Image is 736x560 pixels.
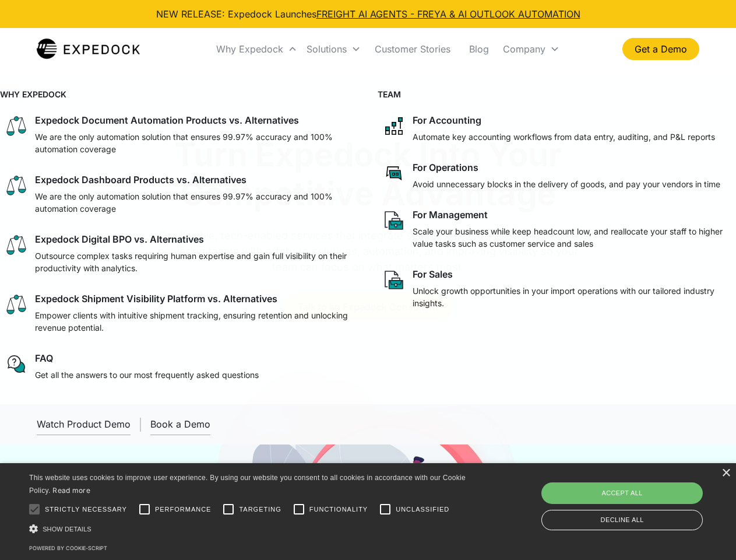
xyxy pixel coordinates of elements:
span: Strictly necessary [45,505,127,514]
a: open lightbox [37,414,131,435]
div: Expedock Dashboard Products vs. Alternatives [35,174,246,185]
div: For Operations [413,162,478,173]
a: home [37,37,140,61]
div: For Sales [413,268,453,280]
p: Empower clients with intuitive shipment tracking, ensuring retention and unlocking revenue potent... [35,309,354,334]
div: Solutions [302,29,365,69]
img: scale icon [5,293,28,316]
div: Watch Product Demo [37,418,131,430]
span: Functionality [309,505,368,514]
p: Unlock growth opportunities in your import operations with our tailored industry insights. [413,285,732,309]
div: Company [503,43,545,55]
a: Powered by cookie-script [29,545,107,551]
img: rectangular chat bubble icon [382,162,406,185]
img: scale icon [5,174,28,197]
p: Avoid unnecessary blocks in the delivery of goods, and pay your vendors in time [413,178,720,190]
iframe: Chat Widget [542,434,736,560]
p: We are the only automation solution that ensures 99.97% accuracy and 100% automation coverage [35,190,354,215]
p: Get all the answers to our most frequently asked questions [35,369,259,381]
a: Customer Stories [365,29,460,69]
a: Book a Demo [150,414,210,435]
div: Expedock Shipment Visibility Platform vs. Alternatives [35,293,277,304]
div: For Management [413,209,488,220]
span: Unclassified [396,505,449,514]
span: This website uses cookies to improve user experience. By using our website you consent to all coo... [29,474,466,495]
img: scale icon [5,114,28,138]
p: Automate key accounting workflows from data entry, auditing, and P&L reports [413,131,715,143]
img: network like icon [382,114,406,138]
div: Solutions [307,43,347,55]
img: Expedock Logo [37,37,140,61]
img: scale icon [5,233,28,257]
span: Targeting [239,505,281,514]
div: For Accounting [413,114,481,126]
img: paper and bag icon [382,268,406,292]
div: Company [498,29,564,69]
div: Expedock Document Automation Products vs. Alternatives [35,114,299,126]
a: Get a Demo [622,38,699,60]
span: Show details [43,526,91,533]
span: Performance [155,505,212,514]
div: Expedock Digital BPO vs. Alternatives [35,233,204,245]
a: FREIGHT AI AGENTS - FREYA & AI OUTLOOK AUTOMATION [316,8,580,20]
img: regular chat bubble icon [5,352,28,376]
div: FAQ [35,352,53,364]
div: Show details [29,523,470,535]
div: NEW RELEASE: Expedock Launches [156,7,580,21]
div: Why Expedock [216,43,283,55]
a: Blog [460,29,498,69]
img: paper and bag icon [382,209,406,232]
div: Why Expedock [212,29,302,69]
p: Scale your business while keep headcount low, and reallocate your staff to higher value tasks suc... [413,225,732,250]
div: Book a Demo [150,418,210,430]
p: We are the only automation solution that ensures 99.97% accuracy and 100% automation coverage [35,131,354,155]
p: Outsource complex tasks requiring human expertise and gain full visibility on their productivity ... [35,250,354,274]
a: Read more [52,486,90,495]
